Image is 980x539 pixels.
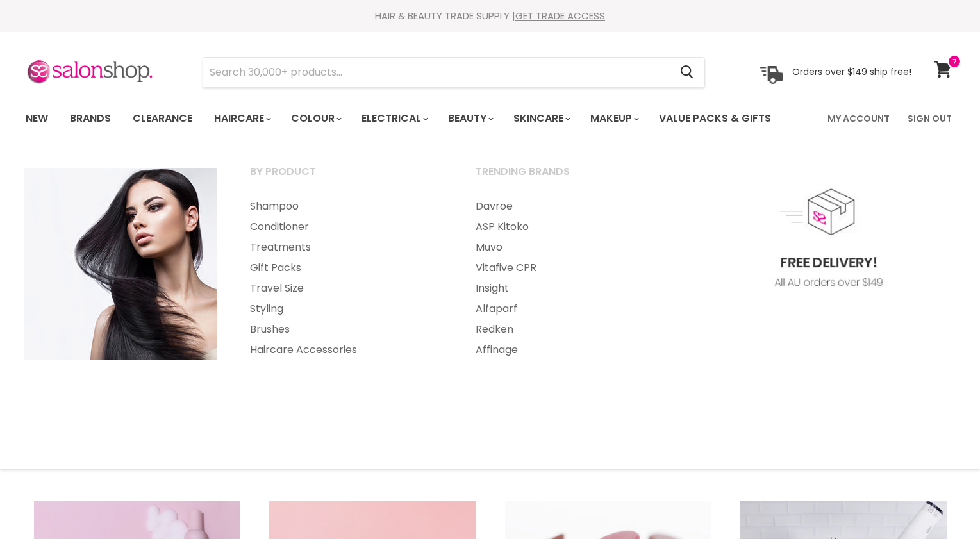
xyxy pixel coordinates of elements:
p: Orders over $149 ship free! [792,66,911,78]
a: Gift Packs [234,258,457,278]
a: By Product [234,162,457,194]
a: Haircare [204,105,279,132]
a: Insight [460,278,683,299]
a: Beauty [438,105,501,132]
a: Value Packs & Gifts [649,105,781,132]
a: Davroe [460,196,683,217]
nav: Main [10,100,971,137]
a: Styling [234,299,457,319]
a: Colour [281,105,349,132]
a: Shampoo [234,196,457,217]
a: Haircare Accessories [234,340,457,360]
a: Affinage [460,340,683,360]
form: Product [203,57,705,88]
a: Clearance [123,105,202,132]
a: GET TRADE ACCESS [515,9,605,22]
a: Trending Brands [460,162,683,194]
ul: Main menu [460,196,683,360]
a: Brands [60,105,120,132]
ul: Main menu [16,100,801,137]
a: Muvo [460,237,683,258]
a: Sign Out [900,105,959,132]
iframe: Gorgias live chat messenger [916,479,967,526]
a: My Account [820,105,897,132]
a: Vitafive CPR [460,258,683,278]
a: Alfaparf [460,299,683,319]
ul: Main menu [234,196,457,360]
input: Search [203,58,670,87]
a: New [16,105,58,132]
a: Travel Size [234,278,457,299]
a: ASP Kitoko [460,217,683,237]
a: Electrical [352,105,436,132]
a: Skincare [504,105,578,132]
a: Redken [460,319,683,340]
a: Conditioner [234,217,457,237]
div: HAIR & BEAUTY TRADE SUPPLY | [10,10,971,22]
a: Treatments [234,237,457,258]
a: Brushes [234,319,457,340]
button: Search [670,58,704,87]
a: Makeup [581,105,647,132]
